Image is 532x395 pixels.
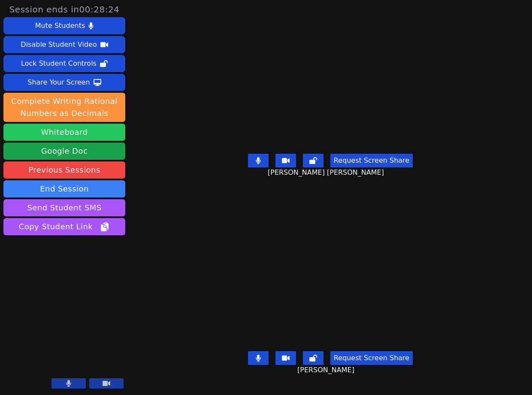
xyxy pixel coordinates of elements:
button: Share Your Screen [3,74,125,91]
span: [PERSON_NAME] [PERSON_NAME] [268,167,386,178]
button: Complete Writing Rational Numbers as Decimals [3,93,125,122]
button: Mute Students [3,17,125,34]
span: Session ends in [9,3,120,15]
span: [PERSON_NAME] [297,365,357,375]
button: Copy Student Link [3,218,125,235]
button: Request Screen Share [330,351,413,365]
button: Send Student SMS [3,199,125,216]
button: Whiteboard [3,124,125,141]
button: Request Screen Share [330,154,413,167]
button: Lock Student Controls [3,55,125,72]
div: Share Your Screen [27,76,90,89]
time: 00:28:24 [79,4,120,15]
a: Previous Sessions [3,161,125,179]
div: Disable Student Video [21,38,97,52]
button: End Session [3,180,125,197]
span: Copy Student Link [19,221,110,233]
a: Google Doc [3,143,125,160]
div: Mute Students [35,19,85,33]
button: Disable Student Video [3,36,125,53]
div: Lock Student Controls [21,57,97,70]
